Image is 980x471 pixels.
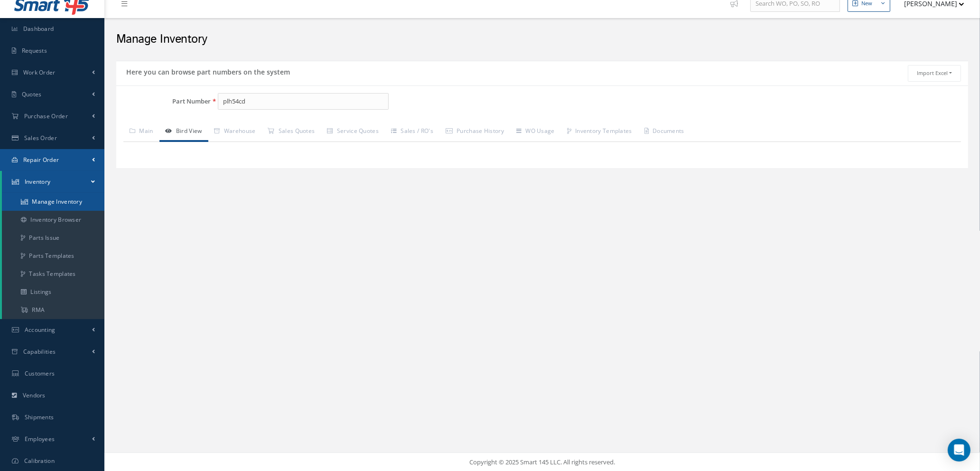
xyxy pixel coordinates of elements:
[638,122,691,142] a: Documents
[116,32,968,47] h2: Manage Inventory
[159,122,208,142] a: Bird View
[25,369,55,377] span: Customers
[2,171,104,193] a: Inventory
[208,122,262,142] a: Warehouse
[321,122,385,142] a: Service Quotes
[25,326,56,334] span: Accounting
[23,391,46,399] span: Vendors
[561,122,638,142] a: Inventory Templates
[23,348,56,356] span: Capabilities
[2,211,104,229] a: Inventory Browser
[116,98,211,105] label: Part Number
[24,112,68,120] span: Purchase Order
[114,458,971,467] div: Copyright © 2025 Smart 145 LLC. All rights reserved.
[23,68,56,76] span: Work Order
[510,122,561,142] a: WO Usage
[25,413,54,421] span: Shipments
[948,439,971,462] div: Open Intercom Messenger
[2,265,104,283] a: Tasks Templates
[123,65,290,76] h5: Here you can browse part numbers on the system
[2,283,104,301] a: Listings
[439,122,510,142] a: Purchase History
[908,65,961,82] button: Import Excel
[2,229,104,247] a: Parts Issue
[24,457,55,465] span: Calibration
[22,90,42,98] span: Quotes
[23,25,54,33] span: Dashboard
[123,122,159,142] a: Main
[23,156,59,164] span: Repair Order
[25,435,55,443] span: Employees
[2,193,104,211] a: Manage Inventory
[2,247,104,265] a: Parts Templates
[22,47,47,55] span: Requests
[24,134,57,142] span: Sales Order
[2,301,104,319] a: RMA
[25,178,51,186] span: Inventory
[262,122,321,142] a: Sales Quotes
[385,122,439,142] a: Sales / RO's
